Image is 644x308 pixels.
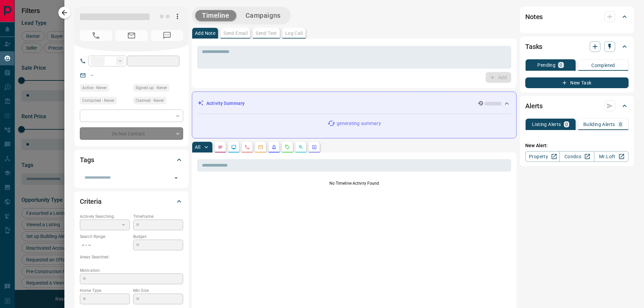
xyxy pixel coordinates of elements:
[80,127,183,140] div: Do Not Contact
[525,11,543,22] h2: Notes
[80,196,102,207] h2: Criteria
[115,30,148,41] span: No Email
[206,100,245,107] p: Activity Summary
[271,144,277,150] svg: Listing Alerts
[285,144,290,150] svg: Requests
[80,155,94,165] h2: Tags
[591,63,615,68] p: Completed
[197,180,511,186] p: No Timeline Activity Found
[91,72,93,78] a: --
[525,142,629,149] p: New Alert:
[532,122,561,127] p: Listing Alerts
[80,152,183,168] div: Tags
[195,31,215,36] p: Add Note
[80,30,112,41] span: No Number
[195,145,200,149] p: All
[312,144,317,150] svg: Agent Actions
[258,144,263,150] svg: Emails
[525,151,560,162] a: Property
[80,193,183,209] div: Criteria
[151,30,183,41] span: No Number
[239,10,287,21] button: Campaigns
[136,84,167,91] span: Signed up - Never
[80,288,130,294] p: Home Type:
[80,240,130,251] p: -- - --
[245,144,250,150] svg: Calls
[337,120,381,127] p: generating summary
[218,144,223,150] svg: Notes
[619,122,622,127] p: 0
[559,63,562,67] p: 0
[80,234,130,240] p: Search Range:
[298,144,304,150] svg: Opportunities
[565,122,568,127] p: 0
[171,173,181,183] button: Open
[559,151,594,162] a: Condos
[133,234,183,240] p: Budget:
[525,41,542,52] h2: Tasks
[80,254,183,260] p: Areas Searched:
[80,213,130,220] p: Actively Searching:
[525,39,629,55] div: Tasks
[594,151,629,162] a: Mr.Loft
[80,267,183,273] p: Motivation:
[525,101,543,111] h2: Alerts
[195,10,236,21] button: Timeline
[198,97,511,110] div: Activity Summary
[82,84,107,91] span: Active - Never
[525,77,629,88] button: New Task
[82,97,114,104] span: Contacted - Never
[525,9,629,25] div: Notes
[525,98,629,114] div: Alerts
[537,63,555,67] p: Pending
[583,122,615,127] p: Building Alerts
[136,97,164,104] span: Claimed - Never
[133,288,183,294] p: Min Size:
[231,144,236,150] svg: Lead Browsing Activity
[133,213,183,220] p: Timeframe:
